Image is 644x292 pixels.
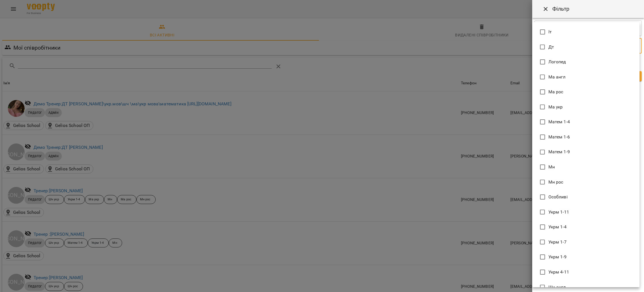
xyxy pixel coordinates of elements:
[548,44,554,50] span: Дт
[548,134,570,140] span: Матем 1-6
[548,209,569,215] span: Укрм 1-11
[548,119,570,125] span: Матем 1-4
[548,194,568,200] span: Особливі
[548,89,563,95] span: Ма рос
[548,269,569,275] span: Укрм 4-11
[548,239,567,245] span: Укрм 1-7
[548,59,566,65] span: Логопед
[548,179,563,186] span: Мн рос
[548,164,555,170] span: Мн
[548,149,570,155] span: Матем 1-9
[548,254,567,260] span: Укрм 1-9
[548,74,566,80] span: Ма англ
[548,224,567,230] span: Укрм 1-4
[548,284,566,291] span: Шч англ
[548,104,563,110] span: Ма укр
[548,29,552,35] span: Іт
